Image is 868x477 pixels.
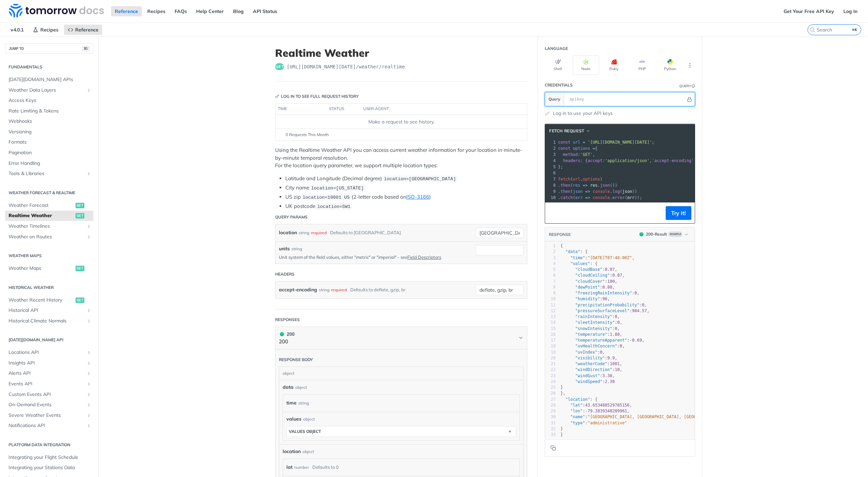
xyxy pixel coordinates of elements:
[5,169,93,179] a: Tools & LibrariesShow subpages for Tools & Libraries
[636,231,691,238] button: 200200-ResultExample
[5,379,93,389] a: Events APIShow subpages for Events API
[573,177,580,182] span: url
[642,303,644,307] span: 0
[9,170,84,177] span: Tools & Libraries
[311,186,364,191] span: location=[US_STATE]
[384,176,456,182] span: location=[GEOGRAPHIC_DATA]
[560,183,570,188] span: then
[545,349,556,355] div: 19
[575,314,612,319] span: "rainIntensity"
[558,146,570,151] span: const
[7,25,27,35] span: v4.0.1
[144,6,169,16] a: Recipes
[275,63,284,70] span: get
[560,314,620,319] span: : ,
[560,249,588,254] span: : {
[86,224,92,229] button: Show subpages for Weather Timelines
[287,63,405,70] span: https://api.tomorrow.io/v4/weather/realtime
[317,204,350,209] span: location=SW1
[9,139,92,146] span: Formats
[545,195,557,201] div: 10
[560,332,622,337] span: : ,
[575,338,627,343] span: "temperatureApparent"
[679,83,691,89] div: Query
[9,360,84,367] span: Insights API
[5,358,93,368] a: Insights APIShow subpages for Insights API
[560,291,639,295] span: : ,
[545,164,557,170] div: 5
[545,55,571,75] button: Shell
[549,128,584,134] span: fetch Request
[275,94,279,98] svg: Key
[9,202,74,209] span: Weather Forecast
[545,176,557,182] div: 7
[86,413,92,418] button: Show subpages for Severe Weather Events
[558,164,563,169] span: };
[810,27,815,32] svg: Search
[602,296,607,301] span: 96
[9,118,92,125] span: Webhooks
[588,255,632,260] span: "[DATE]T07:48:00Z"
[601,55,627,75] button: Ruby
[5,368,93,379] a: Alerts APIShow subpages for Alerts API
[275,104,327,115] th: time
[545,267,556,273] div: 5
[5,389,93,400] a: Custom Events APIShow subpages for Custom Events API
[583,183,587,188] span: =>
[9,76,92,83] span: [DATE][DOMAIN_NAME] APIs
[5,158,93,169] a: Error Handling
[9,234,84,240] span: Weather on Routes
[560,356,617,360] span: : ,
[249,6,281,16] a: API Status
[9,212,74,219] span: Realtime Weather
[639,232,643,236] span: 200
[275,317,300,323] div: Responses
[560,273,625,278] span: : ,
[5,410,93,421] a: Severe Weather EventsShow subpages for Severe Weather Events
[9,318,84,324] span: Historical Climate Normals
[545,151,557,158] div: 3
[545,343,556,349] div: 18
[560,296,610,301] span: : ,
[545,249,556,255] div: 2
[279,228,297,238] label: location
[560,255,635,260] span: : ,
[275,146,527,170] p: Using the Realtime Weather API you can access current weather information for your location in mi...
[560,267,617,272] span: : ,
[545,45,568,52] div: Language
[327,104,361,115] th: status
[593,195,610,200] span: console
[289,429,321,434] div: values object
[573,146,590,151] span: options
[580,152,593,157] span: 'GET'
[545,255,556,261] div: 3
[570,261,590,266] span: "values"
[560,320,622,325] span: : ,
[9,149,92,156] span: Pagination
[600,350,602,355] span: 0
[319,285,329,295] div: string
[612,195,625,200] span: error
[9,108,92,115] span: Rate Limiting & Tokens
[407,254,441,260] a: Field Descriptors
[5,347,93,358] a: Locations APIShow subpages for Locations API
[279,330,295,338] div: 200
[279,330,524,346] button: 200 200200
[558,140,654,145] span: ;
[590,183,598,188] span: res
[558,183,618,188] span: . ( . ())
[632,308,647,313] span: 984.57
[545,82,573,88] div: Credentials
[5,127,93,137] a: Versioning
[632,338,642,343] span: 0.69
[86,392,92,397] button: Show subpages for Custom Events API
[692,84,695,88] i: Information
[575,320,615,325] span: "sleetIntensity"
[583,177,600,182] span: options
[560,344,625,348] span: : ,
[111,6,142,16] a: Reference
[573,183,580,188] span: res
[585,195,590,200] span: =>
[331,285,347,295] div: required
[620,344,622,348] span: 0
